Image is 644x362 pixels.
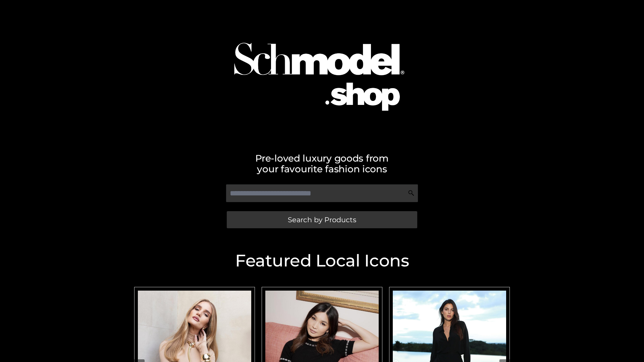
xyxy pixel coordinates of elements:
h2: Pre-loved luxury goods from your favourite fashion icons [131,153,513,174]
h2: Featured Local Icons​ [131,252,513,269]
img: Search Icon [408,190,415,196]
a: Search by Products [227,211,417,228]
span: Search by Products [288,216,356,223]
